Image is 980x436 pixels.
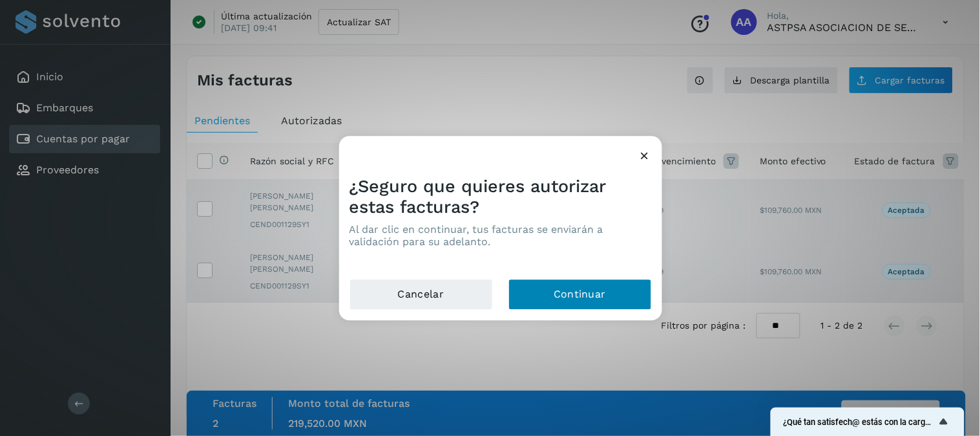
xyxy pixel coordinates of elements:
span: ¿Qué tan satisfech@ estás con la carga de tus facturas? [784,417,936,427]
button: Mostrar encuesta - ¿Qué tan satisfech@ estás con la carga de tus facturas? [784,414,952,430]
button: Continuar [508,279,652,311]
span: ¿Seguro que quieres autorizar estas facturas? [349,176,606,217]
span: Al dar clic en continuar, tus facturas se enviarán a validación para su adelanto. [349,223,603,248]
button: Cancelar [349,279,493,311]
